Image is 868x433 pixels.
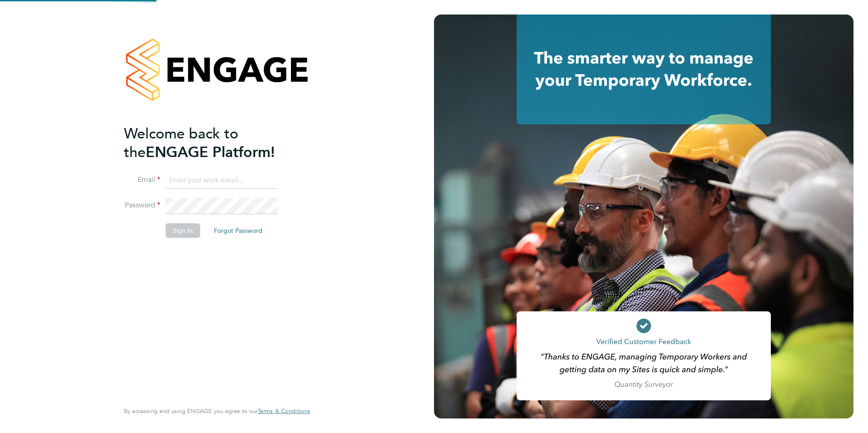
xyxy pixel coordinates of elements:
button: Sign In [166,223,200,238]
input: Enter your work email... [166,172,278,189]
span: Welcome back to the [124,125,238,161]
a: Terms & Conditions [258,408,310,415]
h2: ENGAGE Platform! [124,124,301,162]
span: By accessing and using ENGAGE you agree to our [124,407,310,415]
button: Forgot Password [207,223,270,238]
label: Email [124,175,160,185]
label: Password [124,201,160,210]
